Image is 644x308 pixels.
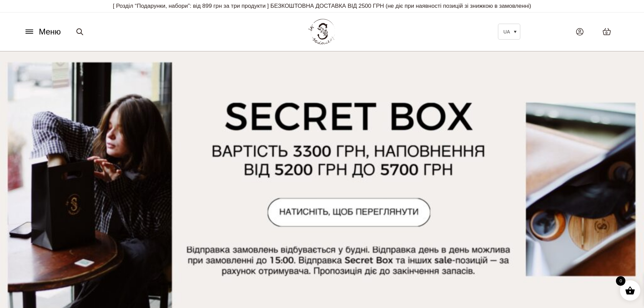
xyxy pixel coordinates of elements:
[39,26,61,38] span: Меню
[616,276,625,286] span: 0
[308,19,335,44] img: BY SADOVSKIY
[596,21,618,42] a: 0
[22,25,63,38] button: Меню
[503,29,510,34] span: UA
[605,30,607,36] span: 0
[498,24,520,40] a: UA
